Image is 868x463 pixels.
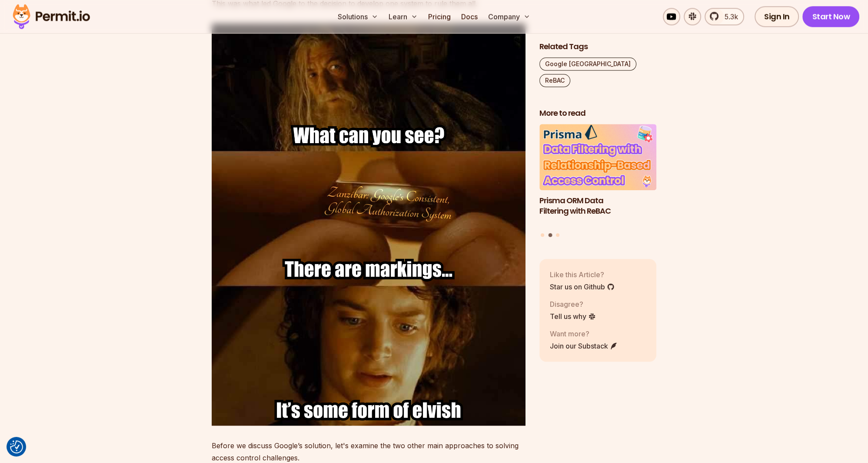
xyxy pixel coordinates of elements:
li: 2 of 3 [539,124,657,228]
a: Pricing [425,8,454,25]
button: Go to slide 3 [556,233,559,237]
a: Sign In [755,6,799,27]
a: ReBAC [539,74,570,87]
button: Solutions [334,8,382,25]
img: Untitled (95).png [212,23,525,425]
button: Go to slide 1 [541,233,544,237]
img: Permit logo [9,2,94,31]
div: Posts [539,124,657,238]
button: Consent Preferences [10,440,23,453]
p: Disagree? [550,299,596,309]
a: Google [GEOGRAPHIC_DATA] [539,58,636,71]
img: Revisit consent button [10,440,23,453]
img: Prisma ORM Data Filtering with ReBAC [539,124,657,191]
button: Learn [385,8,421,25]
a: Start Now [802,6,859,27]
a: Docs [458,8,481,25]
button: Go to slide 2 [548,233,552,237]
span: 5.3k [719,11,738,22]
h3: Prisma ORM Data Filtering with ReBAC [539,195,657,217]
h2: Related Tags [539,42,657,53]
p: Like this Article? [550,269,615,280]
a: 5.3k [705,8,744,25]
a: Tell us why [550,311,596,322]
h2: More to read [539,108,657,119]
a: Join our Substack [550,341,618,351]
a: Prisma ORM Data Filtering with ReBACPrisma ORM Data Filtering with ReBAC [539,124,657,228]
a: Star us on Github [550,282,615,292]
p: Want more? [550,329,618,339]
button: Company [485,8,534,25]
